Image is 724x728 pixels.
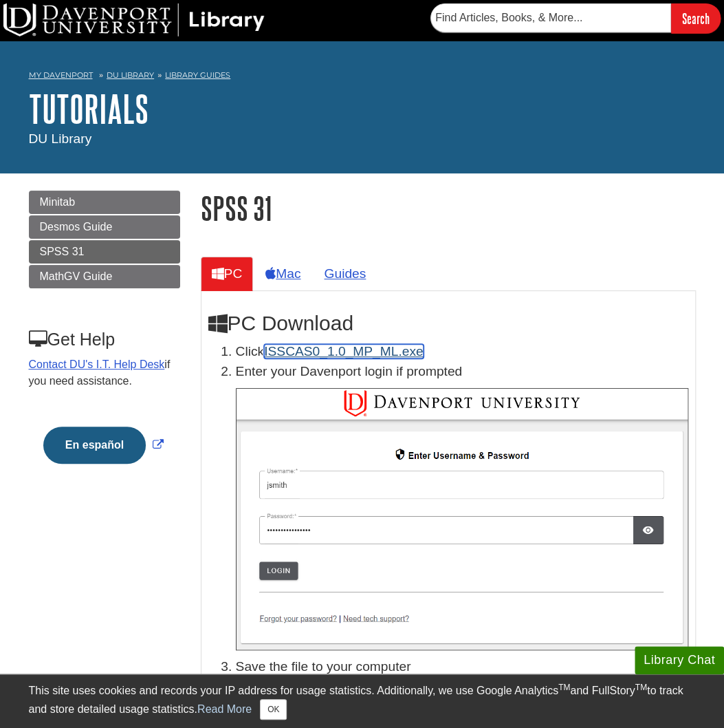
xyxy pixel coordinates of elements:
a: DU Library [107,70,154,80]
a: Read More [197,703,252,714]
span: Desmos Guide [40,221,113,233]
a: Mac [254,257,311,290]
span: DU Library [29,131,92,146]
a: Library Guides [165,70,230,80]
span: Minitab [40,196,76,208]
a: SPSS 31 [29,240,180,264]
a: Guides [313,257,377,290]
span: SPSS 31 [40,246,85,257]
nav: breadcrumb [29,66,696,88]
button: Close [260,699,287,720]
button: Library Chat [635,646,724,674]
input: Find Articles, Books, & More... [430,3,671,32]
button: En español [43,427,146,464]
img: DU Library [3,3,265,36]
p: Enter your Davenport login if prompted [236,362,688,382]
a: PC [201,257,254,290]
a: Download opens in new window [264,344,423,358]
h2: PC Download [208,312,688,335]
sup: TM [635,683,647,692]
h3: Get Help [29,330,179,350]
div: Guide Page Menu [29,191,180,487]
a: Minitab [29,191,180,214]
span: MathGV Guide [40,270,113,282]
a: Contact DU's I.T. Help Desk [29,358,165,370]
h1: SPSS 31 [201,191,696,226]
a: Tutorials [29,87,149,130]
p: Save the file to your computer [236,657,688,677]
a: Desmos Guide [29,215,180,239]
form: Searches DU Library's articles, books, and more [430,3,721,33]
a: MathGV Guide [29,265,180,288]
div: This site uses cookies and records your IP address for usage statistics. Additionally, we use Goo... [29,683,696,720]
li: Click [236,342,688,362]
a: My Davenport [29,69,93,81]
p: if you need assistance. [29,356,179,389]
a: Link opens in new window [40,439,167,451]
sup: TM [558,683,570,692]
input: Search [671,3,721,33]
